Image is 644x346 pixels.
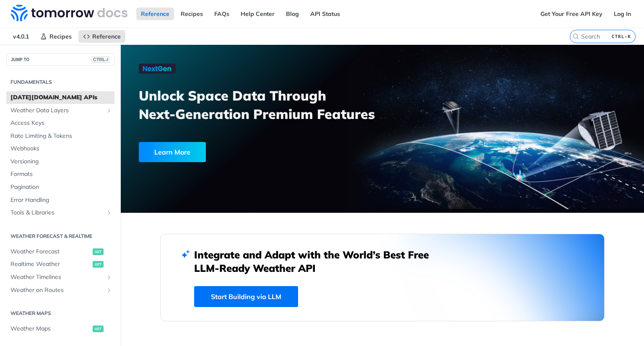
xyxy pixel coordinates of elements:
a: Reference [78,30,125,43]
h2: Weather Maps [6,310,114,317]
a: API Status [306,8,345,20]
div: Learn More [139,142,206,162]
span: Webhooks [10,145,112,153]
span: Formats [10,170,112,178]
img: NextGen [139,64,176,74]
a: Reference [136,8,174,20]
svg: Search [572,33,579,40]
span: Realtime Weather [10,260,91,269]
a: Start Building via LLM [194,286,298,307]
span: Error Handling [10,196,112,204]
button: Show subpages for Weather on Routes [106,287,112,294]
a: FAQs [210,8,234,20]
span: Weather Maps [10,325,91,333]
span: get [93,248,104,255]
img: Tomorrow.io Weather API Docs [11,5,127,21]
kbd: CTRL-K [610,32,633,41]
a: Log In [609,8,636,20]
h3: Unlock Space Data Through Next-Generation Premium Features [139,86,392,123]
a: Versioning [6,155,114,168]
a: Weather Forecastget [6,245,114,258]
a: Pagination [6,181,114,194]
span: Weather Forecast [10,248,91,256]
span: [DATE][DOMAIN_NAME] APIs [10,93,112,102]
a: Error Handling [6,194,114,207]
h2: Integrate and Adapt with the World’s Best Free LLM-Ready Weather API [194,248,441,275]
a: Recipes [176,8,208,20]
h2: Fundamentals [6,78,114,86]
a: [DATE][DOMAIN_NAME] APIs [6,91,114,104]
span: Recipes [49,33,72,40]
a: Weather Mapsget [6,323,114,335]
span: Versioning [10,158,112,166]
span: get [93,325,104,332]
a: Tools & LibrariesShow subpages for Tools & Libraries [6,207,114,219]
a: Weather TimelinesShow subpages for Weather Timelines [6,271,114,284]
span: Weather on Routes [10,286,104,294]
span: get [93,261,104,268]
button: Show subpages for Weather Data Layers [106,107,112,114]
span: Weather Data Layers [10,106,104,115]
a: Rate Limiting & Tokens [6,130,114,142]
span: Weather Timelines [10,273,104,281]
h2: Weather Forecast & realtime [6,232,114,240]
button: Show subpages for Tools & Libraries [106,209,112,216]
a: Formats [6,168,114,181]
a: Realtime Weatherget [6,258,114,271]
a: Get Your Free API Key [536,8,607,20]
a: Recipes [36,30,76,43]
span: Reference [92,33,121,40]
a: Webhooks [6,142,114,155]
span: v4.0.1 [8,30,34,43]
button: JUMP TOCTRL-/ [6,53,114,66]
span: Access Keys [10,119,112,127]
a: Blog [281,8,304,20]
span: CTRL-/ [91,56,110,63]
span: Rate Limiting & Tokens [10,132,112,140]
span: Tools & Libraries [10,209,104,217]
a: Access Keys [6,117,114,129]
a: Weather on RoutesShow subpages for Weather on Routes [6,284,114,297]
a: Learn More [139,142,341,162]
button: Show subpages for Weather Timelines [106,274,112,281]
a: Help Center [236,8,279,20]
a: Weather Data LayersShow subpages for Weather Data Layers [6,104,114,117]
span: Pagination [10,183,112,191]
